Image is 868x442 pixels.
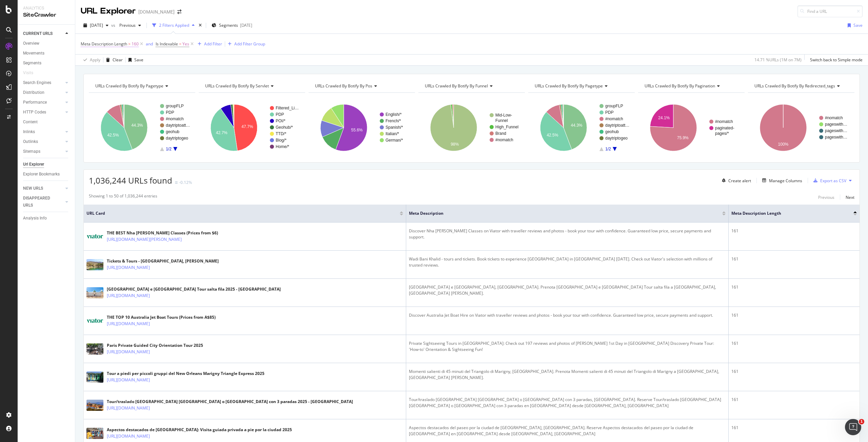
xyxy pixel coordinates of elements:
[409,284,726,296] div: [GEOGRAPHIC_DATA] e [GEOGRAPHIC_DATA], [GEOGRAPHIC_DATA]. Prenota [GEOGRAPHIC_DATA] e [GEOGRAPHIC...
[107,133,119,138] text: 42.5%
[132,123,143,128] text: 44.3%
[731,312,857,318] div: 161
[23,148,63,155] a: Sitemaps
[23,128,35,135] div: Inlinks
[89,193,157,201] div: Showing 1 to 50 of 1,036,244 entries
[23,69,40,77] a: Visits
[90,22,103,28] span: 2025 Aug. 1st
[107,286,281,292] div: [GEOGRAPHIC_DATA] e [GEOGRAPHIC_DATA] Tour salta fila 2025 - [GEOGRAPHIC_DATA]
[23,40,39,47] div: Overview
[23,119,70,126] a: Content
[86,228,103,245] img: main image
[23,99,63,106] a: Performance
[825,122,847,127] text: pageswith…
[495,113,512,118] text: Mid-Low-
[23,60,70,67] a: Segments
[107,320,150,327] a: [URL][DOMAIN_NAME]
[418,98,525,157] svg: A chart.
[715,119,733,124] text: #nomatch
[753,81,848,91] h4: URLs Crawled By Botify By redirected_tags
[107,377,150,383] a: [URL][DOMAIN_NAME]
[86,312,103,329] img: main image
[117,22,136,28] span: Previous
[825,135,847,140] text: pageswith…
[643,81,738,91] h4: URLs Crawled By Botify By pagination
[547,133,558,138] text: 42.5%
[241,124,253,129] text: 47.7%
[386,119,401,123] text: French/*
[351,128,362,132] text: 55.6%
[638,98,745,157] div: A chart.
[276,112,284,117] text: PDP
[166,129,179,134] text: geohub
[409,397,726,409] div: Tour/traslado [GEOGRAPHIC_DATA] [GEOGRAPHIC_DATA] o [GEOGRAPHIC_DATA] con 3 paradas, [GEOGRAPHIC_...
[146,41,153,47] div: and
[820,178,846,184] div: Export as CSV
[276,106,299,110] text: Filtered_Li…
[86,287,103,298] img: main image
[731,284,857,290] div: 161
[605,110,614,115] text: PDP
[409,228,726,240] div: Discover Nha [PERSON_NAME] Classes on Viator with traveller reviews and photos - book your tour w...
[107,292,150,299] a: [URL][DOMAIN_NAME]
[23,79,51,86] div: Search Engines
[645,83,715,89] span: URLs Crawled By Botify By pagination
[386,112,402,117] text: English/*
[845,419,861,435] iframe: Intercom live chat
[86,428,103,439] img: main image
[409,312,726,318] div: Discover Australia Jet Boat Hire on Viator with traveller reviews and photos - book your tour wit...
[495,125,518,129] text: High_Funnel
[195,40,222,48] button: Add Filter
[23,50,70,57] a: Movements
[605,104,623,108] text: groupFLP
[225,40,265,48] button: Add Filter Group
[23,171,70,178] a: Explorer Bookmarks
[276,131,287,136] text: TTD/*
[605,123,629,128] text: daytriptoatt…
[86,210,398,216] span: URL Card
[276,119,285,123] text: POI/*
[197,22,203,29] div: times
[859,419,864,424] span: 1
[134,57,143,63] div: Save
[23,11,70,19] div: SiteCrawler
[240,22,252,28] div: [DATE]
[89,98,195,157] svg: A chart.
[23,138,63,145] a: Outlinks
[113,57,123,63] div: Clear
[199,98,305,157] svg: A chart.
[86,372,103,383] img: main image
[166,117,184,121] text: #nomatch
[309,98,415,157] div: A chart.
[528,98,635,157] div: A chart.
[204,41,222,47] div: Add Filter
[107,399,353,405] div: Tour/traslado [GEOGRAPHIC_DATA] [GEOGRAPHIC_DATA] o [GEOGRAPHIC_DATA] con 3 paradas 2025 - [GEOGR...
[90,57,100,63] div: Apply
[103,55,123,65] button: Clear
[807,55,863,65] button: Switch back to Simple mode
[728,178,751,184] div: Create alert
[179,41,181,47] span: =
[81,55,100,65] button: Apply
[605,129,619,134] text: geohub
[94,81,189,91] h4: URLs Crawled By Botify By pagetype
[23,99,47,106] div: Performance
[219,22,238,28] span: Segments
[495,118,508,123] text: Funnel
[182,39,189,49] span: Yes
[126,55,143,65] button: Save
[156,41,178,47] span: Is Indexable
[425,83,488,89] span: URLs Crawled By Botify By funnel
[81,5,136,17] div: URL Explorer
[23,30,63,37] a: CURRENT URLS
[107,258,219,264] div: Tickets & Tours - [GEOGRAPHIC_DATA], [PERSON_NAME]
[677,135,689,140] text: 75.9%
[166,123,190,128] text: daytriptoatt…
[748,98,854,157] div: A chart.
[719,175,751,186] button: Create alert
[177,9,181,14] div: arrow-right-arrow-left
[150,20,197,31] button: 2 Filters Applied
[409,369,726,381] div: Momenti salienti di 45 minuti del Triangolo di Marigny, [GEOGRAPHIC_DATA]. Prenota Momenti salien...
[23,138,38,145] div: Outlinks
